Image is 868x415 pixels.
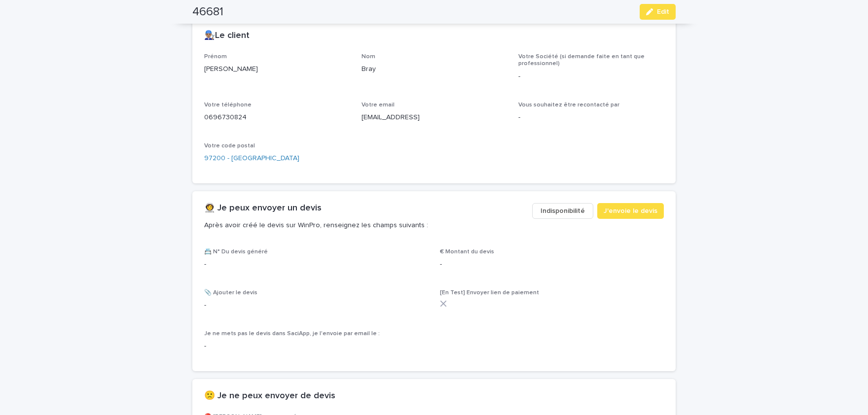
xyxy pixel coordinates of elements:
[204,102,252,108] span: Votre téléphone
[204,221,524,230] p: Après avoir créé le devis sur WinPro, renseignez les champs suivants :
[440,290,539,296] span: [En Test] Envoyer lien de paiement
[204,341,428,351] p: -
[204,391,335,402] h2: 🙁 Je ne peux envoyer de devis
[532,203,593,219] button: Indisponibilité
[657,8,669,15] span: Edit
[204,54,227,60] span: Prénom
[204,31,250,41] h2: 👨🏽‍🔧Le client
[204,249,268,255] span: 📇 N° Du devis généré
[204,203,322,214] h2: 👩‍🚀 Je peux envoyer un devis
[440,249,494,255] span: € Montant du devis
[204,259,428,270] p: -
[541,206,585,216] span: Indisponibilité
[204,64,350,74] p: [PERSON_NAME]
[204,143,255,149] span: Votre code postal
[640,4,676,20] button: Edit
[204,112,350,123] p: 0696730824
[362,112,507,123] p: [EMAIL_ADDRESS]
[204,300,428,311] p: -
[518,71,664,82] p: -
[518,102,619,108] span: Vous souhaitez être recontacté par
[440,259,664,270] p: -
[204,290,257,296] span: 📎 Ajouter le devis
[204,153,299,164] a: 97200 - [GEOGRAPHIC_DATA]
[518,112,664,123] p: -
[362,54,375,60] span: Nom
[362,64,507,74] p: Bray
[604,206,657,216] span: J'envoie le devis
[518,54,645,67] span: Votre Société (si demande faite en tant que professionnel)
[597,203,664,219] button: J'envoie le devis
[204,331,380,337] span: Je ne mets pas le devis dans SaciApp, je l'envoie par email le :
[362,102,395,108] span: Votre email
[192,5,223,19] h2: 46681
